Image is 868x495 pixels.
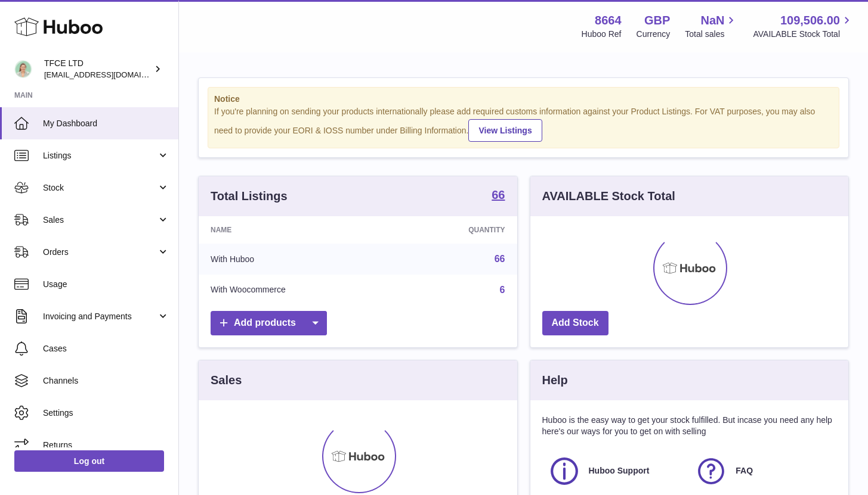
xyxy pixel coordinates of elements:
[753,29,854,40] span: AVAILABLE Stock Total
[736,465,753,477] span: FAQ
[43,343,169,354] span: Cases
[685,13,738,40] a: NaN Total sales
[214,106,833,142] div: If you're planning on sending your products internationally please add required customs informati...
[199,244,396,275] td: With Huboo
[637,29,671,40] div: Currency
[548,455,684,487] a: Huboo Support
[542,415,837,437] p: Huboo is the easy way to get your stock fulfilled. But incase you need any help here's our ways f...
[685,29,738,40] span: Total sales
[199,216,396,244] th: Name
[43,182,157,194] span: Stock
[753,13,854,40] a: 109,506.00 AVAILABLE Stock Total
[43,407,169,419] span: Settings
[396,216,517,244] th: Quantity
[43,279,169,290] span: Usage
[44,58,152,80] div: TFCE LTD
[43,150,157,161] span: Listings
[468,119,542,142] a: View Listings
[43,311,157,322] span: Invoicing and Payments
[211,372,242,388] h3: Sales
[542,188,675,204] h3: AVAILABLE Stock Total
[43,375,169,387] span: Channels
[595,13,622,29] strong: 8664
[14,450,164,472] a: Log out
[542,311,608,335] a: Add Stock
[492,189,505,201] strong: 66
[44,70,175,79] span: [EMAIL_ADDRESS][DOMAIN_NAME]
[644,13,670,29] strong: GBP
[211,311,327,335] a: Add products
[211,188,288,204] h3: Total Listings
[14,60,32,78] img: hello@thefacialcuppingexpert.com
[589,465,650,477] span: Huboo Support
[542,372,568,388] h3: Help
[43,440,169,451] span: Returns
[695,455,830,487] a: FAQ
[43,118,169,129] span: My Dashboard
[43,214,157,226] span: Sales
[700,13,724,29] span: NaN
[492,189,505,203] a: 66
[495,254,505,264] a: 66
[582,29,622,40] div: Huboo Ref
[500,285,505,295] a: 6
[43,247,157,258] span: Orders
[199,275,396,306] td: With Woocommerce
[780,13,840,29] span: 109,506.00
[214,94,833,105] strong: Notice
